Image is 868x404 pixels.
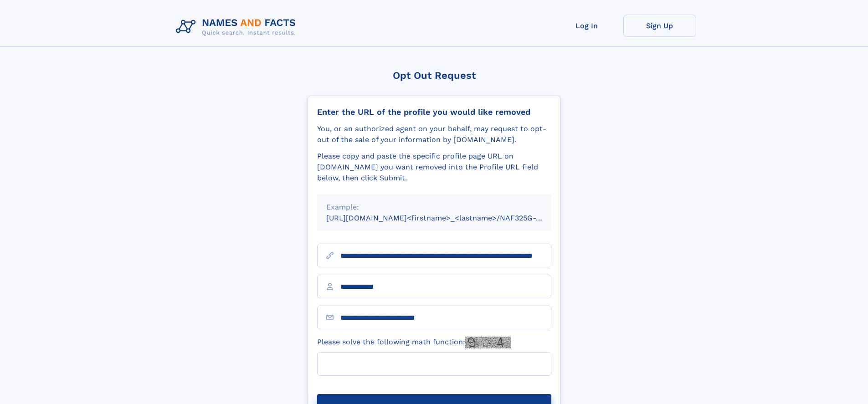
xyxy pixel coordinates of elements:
a: Log In [550,15,623,37]
div: Example: [326,202,542,213]
small: [URL][DOMAIN_NAME]<firstname>_<lastname>/NAF325G-xxxxxxxx [326,214,569,222]
img: Logo Names and Facts [172,15,303,39]
div: You, or an authorized agent on your behalf, may request to opt-out of the sale of your informatio... [317,123,551,145]
label: Please solve the following math function: [317,337,511,348]
a: Sign Up [623,15,696,37]
div: Please copy and paste the specific profile page URL on [DOMAIN_NAME] you want removed into the Pr... [317,151,551,184]
div: Opt Out Request [308,70,561,81]
div: Enter the URL of the profile you would like removed [317,107,551,117]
